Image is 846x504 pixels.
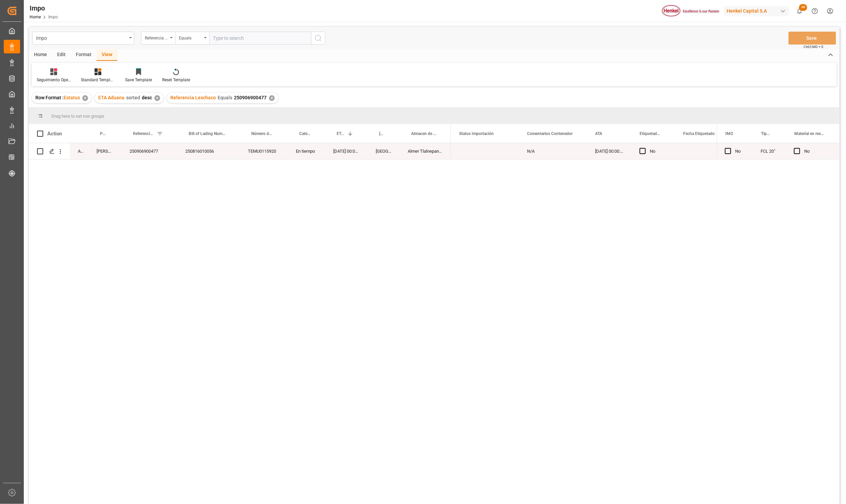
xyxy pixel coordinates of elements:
[170,95,216,100] span: Referencia Leschaco
[97,49,117,61] div: View
[368,143,400,159] div: [GEOGRAPHIC_DATA]
[325,143,368,159] div: [DATE] 00:00:00
[142,95,152,100] span: desc
[288,143,325,159] div: En tiempo
[35,95,64,100] span: Row Format :
[400,143,451,159] div: Almer Tlalnepantla
[133,131,154,136] span: Referencia Leschaco
[37,77,71,83] div: Seguimiento Operativo
[240,143,288,159] div: TEMU0115920
[379,131,385,136] span: [GEOGRAPHIC_DATA] - Locode
[179,33,202,41] div: Equals
[411,131,437,136] span: Almacen de entrega
[81,77,115,83] div: Standard Templates
[789,32,836,45] button: Save
[804,144,831,159] div: No
[794,131,826,136] span: Material en resguardo Y/N
[799,4,807,11] span: 36
[52,49,71,61] div: Edit
[51,114,104,119] span: Drag here to set row groups
[662,5,719,17] img: Henkel%20logo.jpg_1689854090.jpg
[47,131,62,137] div: Action
[459,131,494,136] span: Status Importación
[725,131,733,136] span: IMO
[717,143,840,159] div: Press SPACE to select this row.
[269,95,275,101] div: ✕
[82,95,88,101] div: ✕
[29,49,52,61] div: Home
[792,3,807,19] button: show 36 new notifications
[724,6,789,16] div: Henkel Capital S.A
[735,144,744,159] div: No
[803,44,823,49] span: Ctrl/CMD + S
[29,143,451,159] div: Press SPACE to select this row.
[807,3,823,19] button: Help Center
[189,131,225,136] span: Bill of Lading Number
[752,143,786,159] div: FCL 20"
[234,95,267,100] span: 250906900477
[88,143,121,159] div: [PERSON_NAME]
[218,95,232,100] span: Equals
[177,143,240,159] div: 250816010056
[125,77,152,83] div: Save Template
[121,143,177,159] div: 250906900477
[141,32,175,45] button: open menu
[251,131,273,136] span: Número de Contenedor
[587,143,631,159] div: [DATE] 00:00:00
[70,143,88,159] div: Arrived
[175,32,209,45] button: open menu
[683,131,715,136] span: Fecha Etiquetado
[30,3,58,13] div: Impo
[761,131,772,136] span: Tipo de Carga (LCL/FCL)
[71,49,97,61] div: Format
[527,131,573,136] span: Comentarios Contenedor
[519,143,587,159] div: N/A
[126,95,140,100] span: sorted
[32,32,134,45] button: open menu
[299,131,311,136] span: Categoría
[337,131,344,136] span: ETA Aduana
[30,15,41,19] a: Home
[650,144,667,159] div: No
[595,131,602,136] span: ATA
[640,131,661,136] span: Etiquetado?
[209,32,311,45] input: Type to search
[311,32,325,45] button: search button
[724,4,792,17] button: Henkel Capital S.A
[98,95,124,100] span: ETA Aduana
[162,77,190,83] div: Reset Template
[64,95,80,100] span: Estatus
[154,95,160,101] div: ✕
[36,33,127,42] div: Impo
[100,131,107,136] span: Persona responsable de seguimiento
[145,33,168,41] div: Referencia Leschaco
